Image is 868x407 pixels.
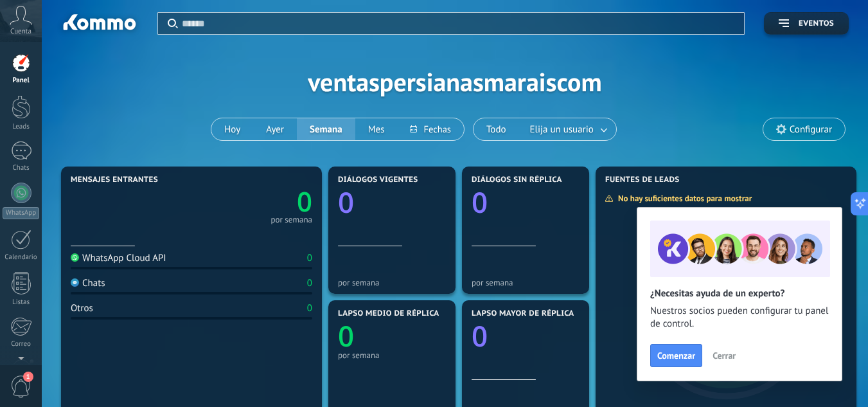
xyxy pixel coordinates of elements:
div: WhatsApp Cloud API [71,252,166,264]
span: Elija un usuario [527,121,596,138]
div: No hay suficientes datos para mostrar [605,193,761,204]
span: Cerrar [713,351,736,360]
div: Chats [3,164,40,172]
span: Mensajes entrantes [71,176,158,185]
a: 0 [191,183,312,220]
div: 0 [307,252,312,264]
span: Diálogos sin réplica [472,176,562,185]
img: WhatsApp Cloud API [71,253,79,262]
div: por semana [338,350,446,360]
text: 0 [338,316,354,355]
div: Otros [71,302,93,314]
button: Eventos [764,12,849,35]
button: Hoy [211,118,253,140]
span: Cuenta [10,28,31,36]
span: Nuestros socios pueden configurar tu panel de control. [650,305,829,330]
div: WhatsApp [3,207,39,219]
button: Fechas [397,118,463,140]
span: Eventos [799,19,834,28]
button: Mes [355,118,398,140]
h2: ¿Necesitas ayuda de un experto? [650,287,829,300]
span: 1 [23,372,33,382]
span: Lapso mayor de réplica [472,309,574,318]
div: por semana [472,278,580,287]
div: Leads [3,123,40,131]
text: 0 [472,316,488,355]
div: por semana [338,278,446,287]
div: Panel [3,77,40,85]
div: Chats [71,277,105,289]
text: 0 [338,183,354,221]
span: Lapso medio de réplica [338,309,439,318]
text: 0 [472,183,488,221]
span: Fuentes de leads [605,176,680,185]
span: Diálogos vigentes [338,176,418,185]
img: Chats [71,278,79,287]
div: Calendario [3,253,40,262]
div: 0 [307,302,312,314]
button: Cerrar [707,346,741,365]
button: Ayer [253,118,297,140]
div: 0 [307,277,312,289]
button: Comenzar [650,344,702,367]
div: Listas [3,298,40,307]
div: Correo [3,340,40,348]
div: por semana [270,217,312,223]
button: Semana [297,118,355,140]
span: Comenzar [657,351,695,360]
span: Configurar [790,124,832,135]
button: Todo [474,118,519,140]
button: Elija un usuario [519,118,616,140]
text: 0 [297,183,312,220]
